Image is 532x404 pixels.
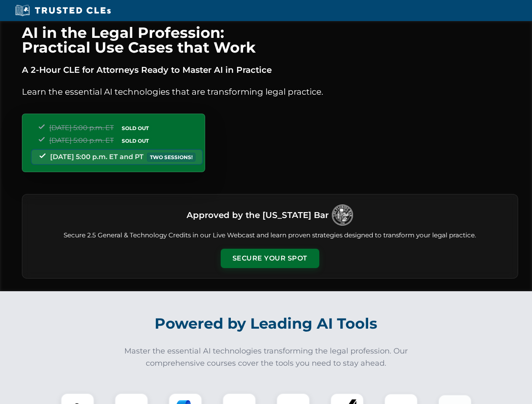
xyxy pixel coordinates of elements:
p: Master the essential AI technologies transforming the legal profession. Our comprehensive courses... [119,345,414,369]
h3: Approved by the [US_STATE] Bar [187,207,329,223]
h1: AI in the Legal Profession: Practical Use Cases that Work [22,25,518,55]
img: Trusted CLEs [13,4,113,17]
button: Secure Your Spot [221,249,319,268]
span: [DATE] 5:00 p.m. ET [49,136,114,144]
h2: Powered by Leading AI Tools [33,309,500,338]
p: A 2-Hour CLE for Attorneys Ready to Master AI in Practice [22,63,518,77]
p: Learn the essential AI technologies that are transforming legal practice. [22,85,518,98]
span: [DATE] 5:00 p.m. ET [49,124,114,132]
img: Logo [332,205,353,226]
p: Secure 2.5 General & Technology Credits in our Live Webcast and learn proven strategies designed ... [32,231,508,240]
span: SOLD OUT [119,124,152,133]
span: SOLD OUT [119,136,152,145]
